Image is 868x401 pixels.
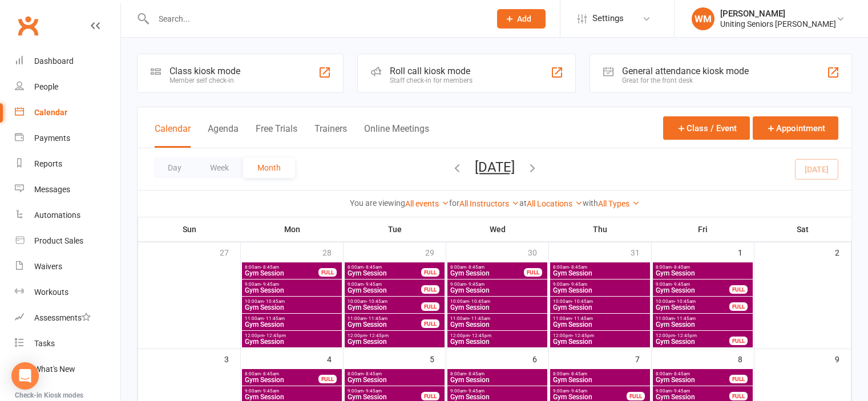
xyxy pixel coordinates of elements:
[672,371,690,376] span: - 8:45am
[622,66,749,76] div: General attendance kiosk mode
[738,242,754,261] div: 1
[655,316,750,321] span: 11:00am
[364,371,382,376] span: - 8:45am
[318,268,337,277] div: FULL
[430,349,446,368] div: 5
[241,217,344,241] th: Mon
[672,265,690,270] span: - 8:45am
[675,299,696,304] span: - 10:45am
[720,9,836,19] div: [PERSON_NAME]
[138,217,241,241] th: Sun
[729,375,748,383] div: FULL
[15,331,120,357] a: Tasks
[552,270,648,277] span: Gym Session
[367,333,389,338] span: - 12:45pm
[738,349,754,368] div: 8
[450,371,545,376] span: 8:00am
[390,66,473,76] div: Roll call kiosk mode
[34,82,58,91] div: People
[692,7,714,30] div: WM
[592,6,624,31] span: Settings
[169,76,240,84] div: Member self check-in
[631,242,651,261] div: 31
[655,304,730,311] span: Gym Session
[347,376,442,383] span: Gym Session
[15,100,120,125] a: Calendar
[350,199,405,208] strong: You are viewing
[244,394,340,400] span: Gym Session
[347,371,442,376] span: 8:00am
[450,270,524,277] span: Gym Session
[655,376,730,383] span: Gym Session
[450,316,545,321] span: 11:00am
[261,371,279,376] span: - 8:45am
[627,392,645,400] div: FULL
[314,123,347,148] button: Trainers
[663,116,750,140] button: Class / Event
[347,299,422,304] span: 10:00am
[244,299,340,304] span: 10:00am
[655,299,730,304] span: 10:00am
[655,282,730,287] span: 9:00am
[15,254,120,280] a: Waivers
[390,76,473,84] div: Staff check-in for members
[15,357,120,382] a: What's New
[244,316,340,321] span: 11:00am
[347,388,422,394] span: 9:00am
[552,316,648,321] span: 11:00am
[244,371,319,376] span: 8:00am
[598,199,640,208] a: All Types
[450,394,545,400] span: Gym Session
[569,371,587,376] span: - 8:45am
[672,282,690,287] span: - 9:45am
[466,282,485,287] span: - 9:45am
[569,265,587,270] span: - 8:45am
[327,349,343,368] div: 4
[754,217,851,241] th: Sat
[244,333,340,338] span: 12:00pm
[34,56,74,66] div: Dashboard
[15,48,120,74] a: Dashboard
[527,199,583,208] a: All Locations
[552,338,648,345] span: Gym Session
[347,333,442,338] span: 12:00pm
[244,304,340,311] span: Gym Session
[729,285,748,294] div: FULL
[244,270,319,277] span: Gym Session
[34,287,68,297] div: Workouts
[450,299,545,304] span: 10:00am
[425,242,446,261] div: 29
[364,282,382,287] span: - 9:45am
[243,157,295,178] button: Month
[552,299,648,304] span: 10:00am
[264,333,286,338] span: - 12:45pm
[34,133,70,143] div: Payments
[256,123,297,148] button: Free Trials
[450,388,545,394] span: 9:00am
[497,9,546,29] button: Add
[450,321,545,328] span: Gym Session
[224,349,240,368] div: 3
[572,333,594,338] span: - 12:45pm
[655,270,750,277] span: Gym Session
[261,265,279,270] span: - 8:45am
[208,123,239,148] button: Agenda
[450,304,545,311] span: Gym Session
[196,157,243,178] button: Week
[34,262,62,271] div: Waivers
[347,304,422,311] span: Gym Session
[729,392,748,400] div: FULL
[552,321,648,328] span: Gym Session
[572,316,593,321] span: - 11:45am
[154,157,196,178] button: Day
[347,338,442,345] span: Gym Session
[364,123,429,148] button: Online Meetings
[34,236,83,245] div: Product Sales
[552,287,648,294] span: Gym Session
[34,108,67,117] div: Calendar
[552,304,648,311] span: Gym Session
[244,282,340,287] span: 9:00am
[549,217,652,241] th: Thu
[347,265,422,270] span: 8:00am
[469,316,490,321] span: - 11:45am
